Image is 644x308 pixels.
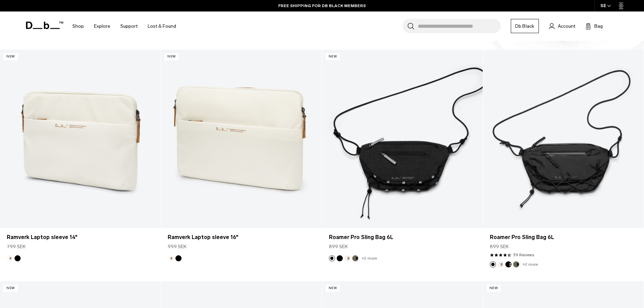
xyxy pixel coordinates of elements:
[329,233,476,241] a: Roamer Pro Sling Bag 6L
[326,285,340,292] p: New
[490,243,509,250] span: 899 SEK
[498,261,504,267] button: Oatmilk
[511,19,539,33] a: Db Black
[344,255,351,261] button: Oatmilk
[329,255,335,261] button: Charcoal Grey
[7,243,26,250] span: 799 SEK
[3,53,18,60] p: New
[168,255,174,261] button: Oatmilk
[278,3,366,9] a: FREE SHIPPING FOR DB BLACK MEMBERS
[329,243,348,250] span: 899 SEK
[586,22,603,30] button: Bag
[164,53,179,60] p: New
[326,53,340,60] p: New
[3,285,18,292] p: New
[490,233,637,241] a: Roamer Pro Sling Bag 6L
[94,14,110,38] a: Explore
[483,50,644,228] a: Roamer Pro Sling Bag 6L
[523,262,538,267] a: +2 more
[148,14,176,38] a: Lost & Found
[558,23,575,30] span: Account
[7,255,13,261] button: Oatmilk
[67,11,181,41] nav: Main Navigation
[15,255,21,261] button: Black Out
[161,50,321,228] a: Ramverk Laptop sleeve 16
[490,261,496,267] button: Black Out
[337,255,343,261] button: Black Out
[72,14,84,38] a: Shop
[168,243,187,250] span: 999 SEK
[168,233,315,241] a: Ramverk Laptop sleeve 16"
[175,255,182,261] button: Black Out
[513,252,534,258] a: 39 reviews
[486,285,501,292] p: New
[594,23,603,30] span: Bag
[322,50,483,228] a: Roamer Pro Sling Bag 6L
[120,14,138,38] a: Support
[513,261,519,267] button: Forest Green
[7,233,154,241] a: Ramverk Laptop sleeve 14"
[505,261,511,267] button: Charcoal Grey
[352,255,358,261] button: Forest Green
[362,256,377,261] a: +2 more
[549,22,575,30] a: Account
